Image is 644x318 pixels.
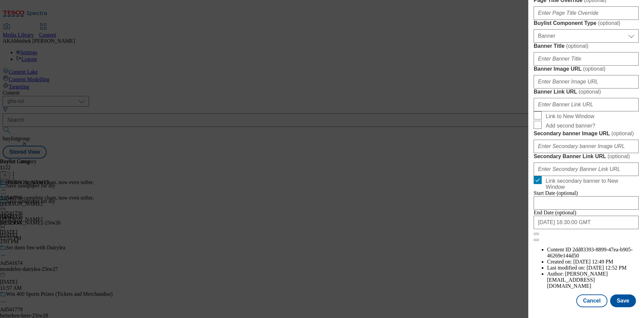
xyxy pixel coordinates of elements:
span: 2dd83393-8899-47ea-b905-46269e144d50 [547,247,633,258]
span: [DATE] 12:49 PM [573,259,613,264]
span: [PERSON_NAME][EMAIL_ADDRESS][DOMAIN_NAME] [547,271,608,289]
span: Link secondary banner to New Window [546,178,636,190]
span: ( optional ) [611,131,634,136]
button: Save [610,294,636,307]
input: Enter Page Title Override [534,6,639,20]
label: Buylist Component Type [534,20,639,27]
label: Banner Link URL [534,89,639,95]
input: Enter Date [534,196,639,210]
span: ( optional ) [607,153,630,159]
span: Link to New Window [546,113,594,119]
label: Banner Title [534,43,639,49]
li: Last modified on: [547,265,639,271]
button: Cancel [576,294,607,307]
li: Created on: [547,259,639,265]
label: Secondary Banner Link URL [534,153,639,160]
li: Content ID [547,247,639,259]
span: ( optional ) [579,89,601,95]
input: Enter Banner Title [534,52,639,66]
label: Banner Image URL [534,66,639,72]
span: End Date (optional) [534,210,576,215]
input: Enter Banner Image URL [534,75,639,89]
span: ( optional ) [598,20,621,26]
input: Enter Banner Link URL [534,98,639,111]
span: ( optional ) [566,43,589,49]
label: Secondary banner Image URL [534,130,639,137]
span: Add second banner? [546,123,595,129]
span: ( optional ) [583,66,605,72]
input: Enter Date [534,216,639,229]
button: Close [534,233,539,235]
span: Start Date (optional) [534,190,578,196]
input: Enter Secondary banner Image URL [534,140,639,153]
li: Author: [547,271,639,289]
span: [DATE] 12:52 PM [587,265,627,271]
input: Enter Secondary Banner Link URL [534,163,639,176]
